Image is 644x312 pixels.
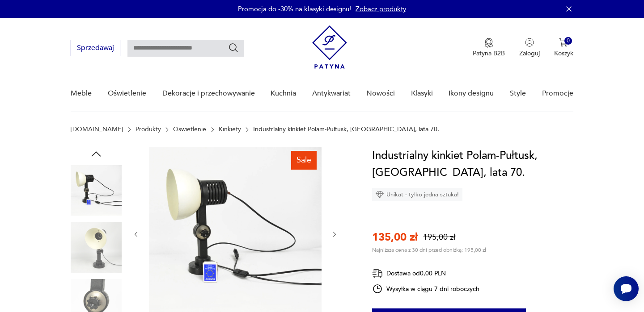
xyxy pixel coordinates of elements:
[253,126,439,133] p: Industrialny kinkiet Polam-Pułtusk, [GEOGRAPHIC_DATA], lata 70.
[484,38,493,48] img: Ikona medalu
[71,40,120,56] button: Sprzedawaj
[71,165,122,216] img: Zdjęcie produktu Industrialny kinkiet Polam-Pułtusk, Polska, lata 70.
[356,4,406,13] a: Zobacz produkty
[71,126,123,133] a: [DOMAIN_NAME]
[554,38,573,58] button: 0Koszyk
[71,76,92,111] a: Meble
[173,126,206,133] a: Oświetlenie
[71,46,120,52] a: Sprzedawaj
[559,38,568,47] img: Ikona koszyka
[312,25,347,69] img: Patyna - sklep z meblami i dekoracjami vintage
[366,76,395,111] a: Nowości
[411,76,433,111] a: Klasyki
[271,76,296,111] a: Kuchnia
[372,246,486,254] p: Najniższa cena z 30 dni przed obniżką: 195,00 zł
[71,222,122,273] img: Zdjęcie produktu Industrialny kinkiet Polam-Pułtusk, Polska, lata 70.
[525,38,534,47] img: Ikonka użytkownika
[473,49,505,58] p: Patyna B2B
[162,76,255,111] a: Dekoracje i przechowywanie
[423,232,455,243] p: 195,00 zł
[519,49,540,58] p: Zaloguj
[372,188,462,201] div: Unikat - tylko jedna sztuka!
[554,49,573,58] p: Koszyk
[228,42,239,53] button: Szukaj
[372,268,479,279] div: Dostawa od 0,00 PLN
[376,191,384,199] img: Ikona diamentu
[372,147,573,181] h1: Industrialny kinkiet Polam-Pułtusk, [GEOGRAPHIC_DATA], lata 70.
[312,76,351,111] a: Antykwariat
[238,4,351,13] p: Promocja do -30% na klasyki designu!
[473,38,505,58] button: Patyna B2B
[291,151,317,170] div: Sale
[564,37,572,45] div: 0
[473,38,505,58] a: Ikona medaluPatyna B2B
[219,126,241,133] a: Kinkiety
[510,76,526,111] a: Style
[136,126,161,133] a: Produkty
[108,76,146,111] a: Oświetlenie
[372,268,383,279] img: Ikona dostawy
[542,76,573,111] a: Promocje
[372,283,479,294] div: Wysyłka w ciągu 7 dni roboczych
[372,230,418,245] p: 135,00 zł
[519,38,540,58] button: Zaloguj
[614,276,639,301] iframe: Smartsupp widget button
[449,76,494,111] a: Ikony designu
